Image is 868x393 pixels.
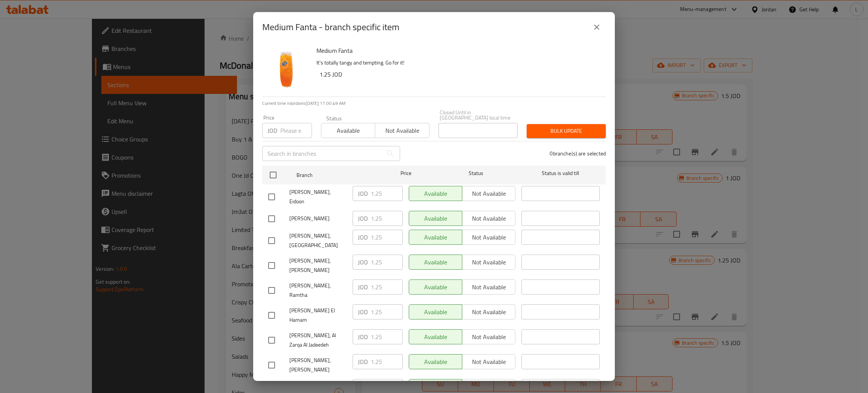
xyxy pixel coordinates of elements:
p: JOD [358,214,368,223]
input: Please enter price [371,279,403,295]
span: [PERSON_NAME], [PERSON_NAME] [289,256,347,275]
p: JOD [358,233,368,242]
span: [PERSON_NAME], Al Zarqa Al Jadeedeh [289,331,347,350]
span: Bulk update [533,126,600,136]
input: Search in branches [262,146,383,161]
h6: 1.25 JOD [319,69,600,80]
p: JOD [358,282,368,292]
input: Please enter price [371,329,403,344]
span: [PERSON_NAME], Eidoon [289,187,347,206]
button: close [588,18,606,36]
p: JOD [358,189,368,198]
p: 0 branche(s) are selected [550,150,606,157]
button: Not available [375,123,429,138]
button: Bulk update [527,124,606,138]
p: Current time in Jordan is [DATE] 11:00:49 AM [262,100,606,107]
p: JOD [358,307,368,316]
p: JOD [358,357,368,366]
span: Status [437,169,515,178]
button: Available [321,123,375,138]
span: Available [324,125,372,136]
span: [PERSON_NAME], [GEOGRAPHIC_DATA] [289,231,347,250]
input: Please enter price [371,211,403,226]
p: JOD [358,258,368,267]
input: Please enter price [371,186,403,201]
input: Please enter price [371,354,403,369]
span: [PERSON_NAME], Ramtha [289,281,347,300]
span: Branch [296,170,375,180]
input: Please enter price [371,230,403,245]
span: [PERSON_NAME] El Hamam [289,306,347,325]
input: Please enter price [280,123,312,138]
span: [PERSON_NAME], [PERSON_NAME] [289,356,347,375]
h6: Medium Fanta [316,45,600,56]
img: Medium Fanta [262,45,310,94]
span: [PERSON_NAME] [289,214,347,223]
span: Status is valid till [521,169,600,178]
input: Please enter price [371,255,403,270]
span: Price [381,169,431,178]
p: JOD [358,332,368,341]
p: It's totally tangy and tempting. Go for it! [316,58,600,68]
h2: Medium Fanta - branch specific item [262,21,399,33]
input: Please enter price [371,304,403,319]
span: Not available [378,125,426,136]
p: JOD [267,126,277,135]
